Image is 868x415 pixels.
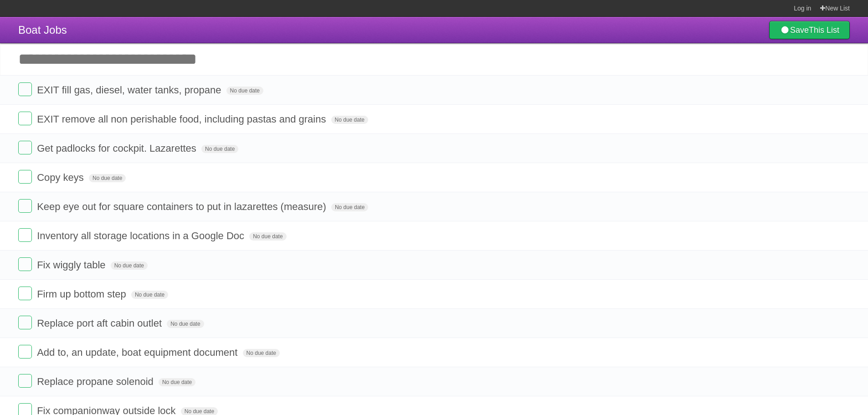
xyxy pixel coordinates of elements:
span: Keep eye out for square containers to put in lazarettes (measure) [37,201,329,212]
label: Done [18,374,32,388]
a: SaveThis List [769,21,850,39]
span: No due date [331,116,368,124]
span: No due date [159,378,195,386]
span: Inventory all storage locations in a Google Doc [37,230,247,241]
span: Replace port aft cabin outlet [37,318,164,329]
label: Done [18,141,32,154]
label: Done [18,345,32,359]
span: Replace propane solenoid [37,376,156,387]
label: Done [18,316,32,329]
label: Done [18,228,32,242]
span: EXIT remove all non perishable food, including pastas and grains [37,113,328,125]
label: Done [18,170,32,184]
label: Done [18,82,32,96]
span: No due date [201,145,238,153]
span: EXIT fill gas, diesel, water tanks, propane [37,84,223,96]
label: Done [18,257,32,271]
span: No due date [331,203,368,211]
span: No due date [226,87,263,95]
span: Boat Jobs [18,24,67,36]
span: No due date [243,349,280,357]
span: Get padlocks for cockpit. Lazarettes [37,143,199,154]
label: Done [18,112,32,125]
span: Copy keys [37,172,86,183]
span: No due date [131,291,168,299]
span: Add to, an update, boat equipment document [37,347,240,358]
span: No due date [89,174,126,182]
span: No due date [167,320,204,328]
span: Firm up bottom step [37,288,128,300]
span: Fix wiggly table [37,259,108,271]
label: Done [18,199,32,213]
span: No due date [111,261,148,270]
span: No due date [249,232,286,241]
b: This List [809,26,839,35]
label: Done [18,287,32,300]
